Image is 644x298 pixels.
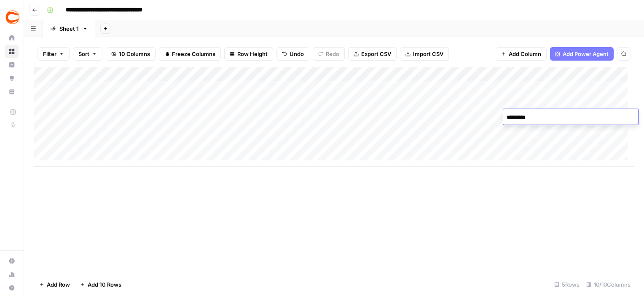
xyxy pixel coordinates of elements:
[5,72,19,85] a: Opportunities
[5,254,19,268] a: Settings
[550,47,614,61] button: Add Power Agent
[326,50,339,58] span: Redo
[73,47,102,61] button: Sort
[313,47,345,61] button: Redo
[59,24,79,33] div: Sheet 1
[5,45,19,58] a: Browse
[348,47,397,61] button: Export CSV
[47,280,70,289] span: Add Row
[5,10,20,25] img: Covers Logo
[290,50,304,58] span: Undo
[551,278,583,291] div: 5 Rows
[34,278,75,291] button: Add Row
[276,47,309,61] button: Undo
[5,31,19,45] a: Home
[75,278,126,291] button: Add 10 Rows
[563,50,609,58] span: Add Power Agent
[159,47,221,61] button: Freeze Columns
[5,268,19,281] a: Usage
[106,47,156,61] button: 10 Columns
[5,85,19,98] a: Your Data
[5,281,19,295] button: Help + Support
[5,7,19,28] button: Workspace: Covers
[43,50,56,58] span: Filter
[5,58,19,72] a: Insights
[237,50,268,58] span: Row Height
[496,47,547,61] button: Add Column
[78,50,89,58] span: Sort
[43,20,95,37] a: Sheet 1
[509,50,541,58] span: Add Column
[413,50,443,58] span: Import CSV
[119,50,150,58] span: 10 Columns
[172,50,215,58] span: Freeze Columns
[400,47,449,61] button: Import CSV
[361,50,391,58] span: Export CSV
[88,280,121,289] span: Add 10 Rows
[583,278,634,291] div: 10/10 Columns
[224,47,273,61] button: Row Height
[38,47,70,61] button: Filter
